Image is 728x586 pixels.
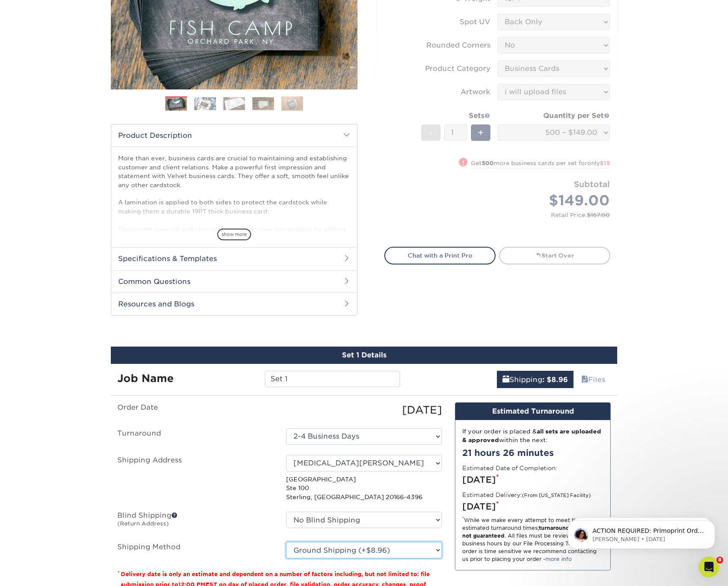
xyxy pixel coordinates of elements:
a: Start Over [499,247,610,264]
p: More than ever, business cards are crucial to maintaining and establishing customer and client re... [118,154,350,295]
strong: Job Name [117,372,174,385]
label: Blind Shipping [111,512,280,532]
div: If your order is placed & within the next: [462,427,603,445]
label: Turnaround [111,428,280,445]
iframe: Intercom live chat [699,557,719,577]
label: Shipping Method [111,542,280,558]
img: Business Cards 04 [252,97,274,110]
b: : $8.96 [542,376,568,384]
a: Chat with a Print Pro [384,247,496,264]
h2: Product Description [111,124,357,146]
a: more info [545,556,572,562]
small: (From [US_STATE] Facility) [522,493,591,498]
span: shipping [503,376,509,384]
img: Business Cards 02 [194,97,216,110]
strong: turnaround times are not guaranteed [462,525,597,539]
span: show more [217,229,251,240]
a: Files [576,371,611,388]
a: Shipping: $8.96 [497,371,573,388]
span: 8 [716,557,723,564]
h2: Common Questions [111,270,357,293]
div: Set 1 Details [111,347,617,364]
img: Business Cards 01 [165,93,187,115]
img: Business Cards 05 [281,96,303,111]
small: (Return Address) [117,520,169,527]
div: [DATE] [462,500,603,513]
h2: Resources and Blogs [111,293,357,315]
label: Estimated Delivery: [462,490,591,499]
input: Enter a job name [265,371,399,387]
iframe: Intercom notifications message [555,502,728,563]
img: Business Cards 03 [223,97,245,110]
label: Shipping Address [111,455,280,501]
p: [GEOGRAPHIC_DATA] Ste 100 Sterling, [GEOGRAPHIC_DATA] 20166-4396 [286,475,442,501]
label: Order Date [111,402,280,418]
div: Estimated Turnaround [455,403,610,420]
div: [DATE] [462,473,603,486]
div: While we make every attempt to meet the estimated turnaround times; . All files must be reviewed ... [462,516,603,563]
div: 21 hours 26 minutes [462,446,603,459]
h2: Specifications & Templates [111,247,357,270]
label: Estimated Date of Completion: [462,464,557,472]
div: [DATE] [280,402,448,418]
span: files [581,376,588,384]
